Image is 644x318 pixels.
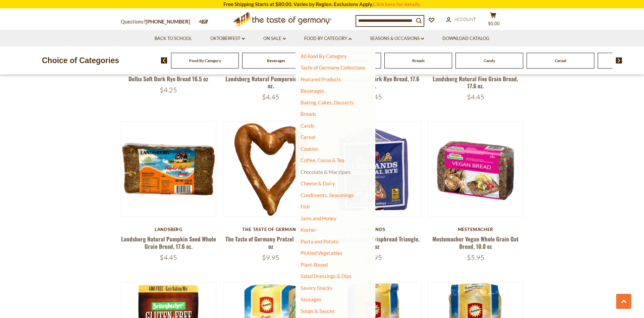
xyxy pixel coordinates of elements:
a: All Food By Category [301,53,347,59]
a: Baking, Cakes, Desserts [301,99,354,105]
a: The Taste of Germany Pretzel Heart, 10 oz [225,235,316,250]
span: Account [454,16,476,22]
span: $4.45 [262,93,279,101]
a: Soups & Sauces [301,308,335,314]
a: Food By Category [304,35,352,42]
a: Candy [484,58,495,63]
a: Fish [301,203,310,210]
a: Featured Products [301,76,341,82]
a: Beverages [267,58,285,63]
span: $4.45 [160,253,177,262]
a: Jams and Honey [301,215,336,221]
a: Landsberg Natural Pumpkin Seed Whole Grain Bread, 17.6 oz. [121,235,216,250]
a: Delba Soft Dark Rye Bread 16.5 oz [128,75,208,83]
div: Landsberg [121,227,216,232]
a: Seasons & Occasions [370,35,424,42]
a: Breads [412,58,425,63]
img: Landsberg Natural Pumpkin Seed Whole Grain Bread, 17.6 oz. [121,122,216,217]
a: Candy [301,123,315,129]
div: Mestemacher [428,227,523,232]
img: Mestemacher Vegan Whole Grain Oat Bread, 10.0 oz [428,122,523,217]
a: Coffee, Cocoa & Tea [301,157,344,163]
a: Cheese & Dairy [301,180,335,186]
a: Back to School [155,35,192,42]
a: Cereal [555,58,566,63]
a: Breads [301,111,316,117]
span: $4.45 [467,93,484,101]
span: $4.25 [160,86,177,94]
a: On Sale [263,35,286,42]
a: Oktoberfest [210,35,245,42]
a: Download Catalog [442,35,489,42]
a: [PHONE_NUMBER] [146,18,190,25]
a: Salad Dressings & Dips [301,273,352,279]
a: Pasta and Potato [301,238,338,244]
a: Mestemacher Vegan Whole Grain Oat Bread, 10.0 oz [432,235,519,250]
p: Questions? [121,17,195,26]
span: $5.95 [467,253,484,262]
a: Chocolate & Marzipan [301,169,350,175]
span: $9.95 [262,253,279,262]
a: Sausages [301,296,321,302]
a: Account [446,16,476,23]
a: Landsberg Natural Pumpernickel, 17.6 oz. [225,75,316,90]
img: The Taste of Germany Pretzel Heart, 10 oz [223,122,318,217]
a: Condiments, Seasonings [301,192,354,198]
a: Pickled Vegetables [301,250,342,256]
a: Beverages [301,88,324,94]
span: $0.00 [488,21,500,26]
img: next arrow [616,57,622,63]
a: Cookies [301,146,318,152]
a: Landsberg Natural Five Grain Bread, 17.6 oz. [433,75,518,90]
a: Cereal [301,134,315,140]
a: Click here for details. [373,1,421,7]
a: Food By Category [189,58,221,63]
a: Kosher [301,227,316,233]
a: Plant-Based [301,262,328,268]
div: The Taste of Germany [223,227,319,232]
a: Savory Snacks [301,285,332,291]
img: previous arrow [161,57,167,63]
a: Taste of Germany Collections [301,64,365,71]
button: $0.00 [483,12,503,29]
